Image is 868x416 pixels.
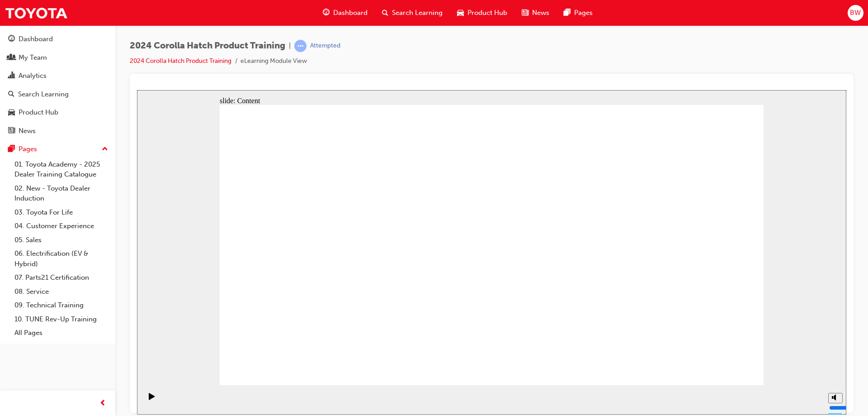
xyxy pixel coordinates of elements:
[514,4,557,22] a: news-iconNews
[692,314,750,321] input: volume
[5,3,68,23] img: Trak
[4,67,112,84] a: Analytics
[19,71,47,81] div: Analytics
[11,247,112,271] a: 06. Electrification (EV & Hybrid)
[19,34,53,44] div: Dashboard
[8,35,15,43] span: guage-icon
[8,145,15,153] span: pages-icon
[557,4,600,22] a: pages-iconPages
[4,104,112,121] a: Product Hub
[19,144,37,154] div: Pages
[4,141,112,158] button: Pages
[564,7,571,19] span: pages-icon
[11,285,112,299] a: 08. Service
[8,91,14,99] span: search-icon
[4,123,112,139] a: News
[323,7,330,19] span: guage-icon
[850,8,861,18] span: BW
[11,326,112,340] a: All Pages
[4,49,112,66] a: My Team
[8,127,15,135] span: news-icon
[4,29,112,141] button: DashboardMy TeamAnalyticsSearch LearningProduct HubNews
[316,4,375,22] a: guage-iconDashboard
[375,4,450,22] a: search-iconSearch Learning
[11,182,112,206] a: 02. New - Toyota Dealer Induction
[310,42,340,50] div: Attempted
[11,233,112,247] a: 05. Sales
[241,56,307,67] li: eLearning Module View
[532,8,549,18] span: News
[102,143,108,155] span: up-icon
[19,107,58,118] div: Product Hub
[11,206,112,220] a: 03. Toyota For Life
[8,72,15,80] span: chart-icon
[848,5,863,21] button: BW
[5,302,20,318] button: Play (Ctrl+Alt+P)
[11,298,112,312] a: 09. Technical Training
[130,41,285,51] span: 2024 Corolla Hatch Product Training
[691,303,706,313] button: Mute (Ctrl+Alt+M)
[11,219,112,233] a: 04. Customer Experience
[5,295,20,325] div: playback controls
[457,7,464,19] span: car-icon
[522,7,528,19] span: news-icon
[382,7,388,19] span: search-icon
[8,109,15,117] span: car-icon
[294,40,307,52] span: learningRecordVerb_ATTEMPT-icon
[467,8,507,18] span: Product Hub
[8,54,15,62] span: people-icon
[333,8,368,18] span: Dashboard
[574,8,593,18] span: Pages
[687,295,705,325] div: misc controls
[4,86,112,103] a: Search Learning
[130,57,231,65] a: 2024 Corolla Hatch Product Training
[11,271,112,285] a: 07. Parts21 Certification
[19,53,47,63] div: My Team
[289,41,291,51] span: |
[392,8,443,18] span: Search Learning
[99,398,106,409] span: prev-icon
[19,126,36,136] div: News
[450,4,514,22] a: car-iconProduct Hub
[18,89,69,100] div: Search Learning
[11,158,112,182] a: 01. Toyota Academy - 2025 Dealer Training Catalogue
[11,312,112,326] a: 10. TUNE Rev-Up Training
[4,31,112,48] a: Dashboard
